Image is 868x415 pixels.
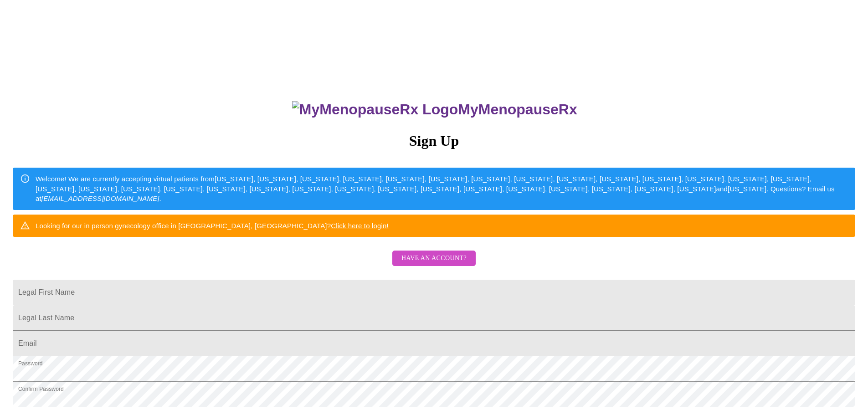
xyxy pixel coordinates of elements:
[390,261,478,268] a: Have an account?
[392,251,476,266] button: Have an account?
[292,101,458,118] img: MyMenopauseRx Logo
[331,222,389,230] a: Click here to login!
[14,101,856,118] h3: MyMenopauseRx
[41,195,159,202] em: [EMAIL_ADDRESS][DOMAIN_NAME]
[36,170,848,207] div: Welcome! We are currently accepting virtual patients from [US_STATE], [US_STATE], [US_STATE], [US...
[401,253,467,264] span: Have an account?
[36,217,389,234] div: Looking for our in person gynecology office in [GEOGRAPHIC_DATA], [GEOGRAPHIC_DATA]?
[13,133,855,149] h3: Sign Up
